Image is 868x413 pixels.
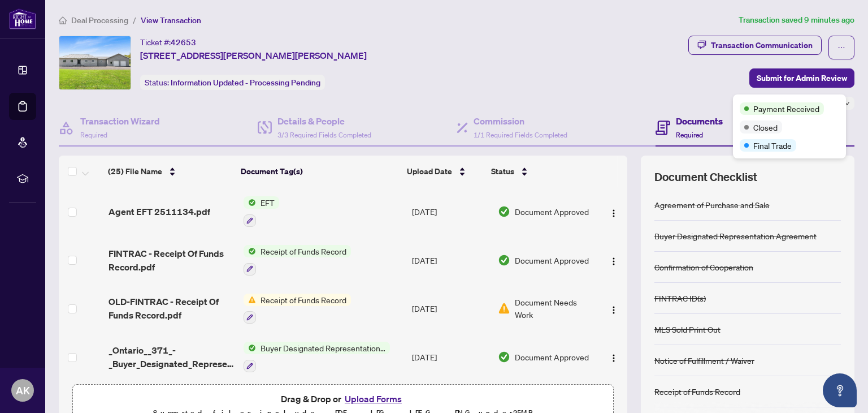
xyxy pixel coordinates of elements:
span: Required [676,131,703,139]
span: _Ontario__371_-_Buyer_Designated_Representation_Agreement_-_Authority_for_Purchase_or_Lease.pdf [108,343,235,371]
span: ellipsis [837,44,845,51]
span: Closed [753,121,778,134]
span: Submit for Admin Review [757,69,847,87]
img: Status Icon [244,294,256,306]
th: Status [487,156,589,187]
h4: Commission [474,114,567,128]
span: Final Trade [753,139,792,152]
li: / [133,14,136,27]
span: 3/3 Required Fields Completed [277,131,371,139]
span: Agent EFT 2511134.pdf [108,205,210,218]
button: Logo [605,203,623,221]
span: Document Needs Work [515,296,593,321]
span: Upload Date [407,165,452,178]
button: Logo [605,299,623,317]
th: Upload Date [402,156,487,187]
button: Submit for Admin Review [749,68,854,88]
span: FINTRAC - Receipt Of Funds Record.pdf [108,247,235,274]
div: Buyer Designated Representation Agreement [654,230,817,242]
div: Ticket #: [140,36,196,49]
td: [DATE] [407,236,493,285]
div: Agreement of Purchase and Sale [654,199,770,211]
img: logo [9,8,36,29]
span: (25) File Name [108,165,162,178]
td: [DATE] [407,285,493,333]
th: Document Tag(s) [236,156,402,187]
td: [DATE] [407,333,493,381]
button: Status IconEFT [244,196,279,227]
span: 1/1 Required Fields Completed [474,131,567,139]
img: Logo [609,306,618,315]
span: down [844,101,850,106]
div: MLS Sold Print Out [654,323,721,335]
button: Status IconReceipt of Funds Record [244,294,351,324]
span: Drag & Drop or [281,392,405,406]
article: Transaction saved 9 minutes ago [739,14,854,27]
span: [STREET_ADDRESS][PERSON_NAME][PERSON_NAME] [140,49,367,62]
button: Transaction Communication [688,36,822,55]
img: Document Status [498,205,510,218]
th: (25) File Name [103,156,236,187]
td: [DATE] [407,187,493,236]
img: Logo [609,354,618,363]
span: AK [16,382,30,398]
h4: Transaction Wizard [80,114,160,128]
div: Notice of Fulfillment / Waiver [654,354,754,367]
h4: Details & People [277,114,371,128]
button: Logo [605,348,623,366]
span: OLD-FINTRAC - Receipt Of Funds Record.pdf [108,295,235,322]
div: Receipt of Funds Record [654,385,740,398]
span: Receipt of Funds Record [256,294,351,306]
button: Open asap [823,373,857,407]
span: Buyer Designated Representation Agreement [256,342,390,354]
button: Upload Forms [341,392,405,406]
span: EFT [256,196,279,209]
span: Document Approved [515,254,589,266]
img: Logo [609,209,618,218]
img: IMG-X12177900_1.jpg [59,36,131,89]
span: 42653 [171,37,196,48]
span: Required [80,131,107,139]
span: Payment Received [753,102,819,115]
img: Logo [609,257,618,266]
img: Status Icon [244,196,256,209]
div: Status: [140,75,325,90]
button: Status IconBuyer Designated Representation Agreement [244,342,390,372]
img: Status Icon [244,342,256,354]
img: Document Status [498,302,510,315]
img: Document Status [498,254,510,266]
div: FINTRAC ID(s) [654,292,706,304]
button: Status IconReceipt of Funds Record [244,245,351,276]
span: View Transaction [141,15,201,25]
img: Status Icon [244,245,256,257]
span: home [59,16,67,24]
span: Status [491,165,514,178]
h4: Documents [676,114,723,128]
span: Document Checklist [654,169,757,185]
button: Logo [605,251,623,269]
span: Receipt of Funds Record [256,245,351,257]
div: Transaction Communication [711,36,813,54]
div: Confirmation of Cooperation [654,261,753,273]
span: Document Approved [515,351,589,363]
img: Document Status [498,351,510,363]
span: Deal Processing [71,15,128,25]
span: Document Approved [515,205,589,218]
span: Information Updated - Processing Pending [171,78,320,88]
